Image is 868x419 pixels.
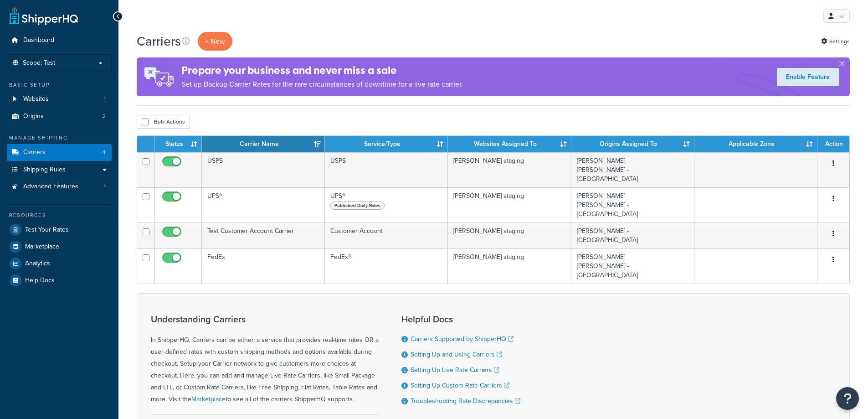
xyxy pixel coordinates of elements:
[817,136,849,152] th: Action
[181,63,463,78] h4: Prepare your business and never miss a sale
[137,32,181,50] h1: Carriers
[448,136,571,152] th: Websites Assigned To: activate to sort column ascending
[151,314,379,324] h3: Understanding Carriers
[7,144,112,161] li: Carriers
[7,134,112,142] div: Manage Shipping
[448,152,571,187] td: [PERSON_NAME] staging
[23,149,46,156] span: Carriers
[7,178,112,195] li: Advanced Features
[23,166,66,174] span: Shipping Rules
[411,350,502,359] a: Setting Up and Using Carriers
[694,136,817,152] th: Applicable Zone: activate to sort column ascending
[7,91,112,108] li: Websites
[25,243,59,251] span: Marketplace
[7,272,112,289] a: Help Docs
[151,314,379,405] div: In ShipperHQ, Carriers can be either, a service that provides real-time rates OR a user-defined r...
[401,314,520,324] h3: Helpful Docs
[571,222,694,248] td: [PERSON_NAME] - [GEOGRAPHIC_DATA]
[7,91,112,108] a: Websites 1
[23,95,49,103] span: Websites
[411,396,520,406] a: Troubleshooting Rate Discrepancies
[7,178,112,195] a: Advanced Features 1
[571,187,694,222] td: [PERSON_NAME] [PERSON_NAME] - [GEOGRAPHIC_DATA]
[103,149,106,156] span: 4
[821,35,850,48] a: Settings
[325,152,448,187] td: USPS
[325,136,448,152] th: Service/Type: activate to sort column ascending
[104,183,106,191] span: 1
[325,222,448,248] td: Customer Account
[777,68,839,86] a: Enable Feature
[571,248,694,284] td: [PERSON_NAME] [PERSON_NAME] - [GEOGRAPHIC_DATA]
[7,161,112,178] a: Shipping Rules
[25,277,55,285] span: Help Docs
[448,248,571,284] td: [PERSON_NAME] staging
[7,108,112,125] li: Origins
[202,222,325,248] td: Test Customer Account Carrier
[137,115,190,129] button: Bulk Actions
[411,365,499,375] a: Setting Up Live Rate Carriers
[23,36,54,44] span: Dashboard
[202,248,325,284] td: FedEx
[325,187,448,222] td: UPS®
[7,144,112,161] a: Carriers 4
[836,387,859,410] button: Open Resource Center
[23,113,44,120] span: Origins
[25,226,69,234] span: Test Your Rates
[411,381,509,390] a: Setting Up Custom Rate Carriers
[198,32,232,51] button: + New
[7,32,112,49] a: Dashboard
[155,136,202,152] th: Status: activate to sort column ascending
[571,152,694,187] td: [PERSON_NAME] [PERSON_NAME] - [GEOGRAPHIC_DATA]
[202,136,325,152] th: Carrier Name: activate to sort column ascending
[411,334,514,344] a: Carriers Supported by ShipperHQ
[7,212,112,219] div: Resources
[202,152,325,187] td: USPS
[7,222,112,238] a: Test Your Rates
[23,183,78,191] span: Advanced Features
[191,394,226,404] a: Marketplace
[104,95,106,103] span: 1
[202,187,325,222] td: UPS®
[330,202,385,210] span: Published Daily Rates
[325,248,448,284] td: FedEx®
[448,187,571,222] td: [PERSON_NAME] staging
[7,255,112,272] a: Analytics
[571,136,694,152] th: Origins Assigned To: activate to sort column ascending
[7,108,112,125] a: Origins 2
[448,222,571,248] td: [PERSON_NAME] staging
[7,238,112,255] a: Marketplace
[23,59,55,67] span: Scope: Test
[181,78,463,91] p: Set up Backup Carrier Rates for the rare circumstances of downtime for a live rate carrier.
[25,260,50,268] span: Analytics
[7,81,112,89] div: Basic Setup
[137,57,181,96] img: ad-rules-rateshop-fe6ec290ccb7230408bd80ed9643f0289d75e0ffd9eb532fc0e269fcd187b520.png
[10,7,78,25] a: ShipperHQ Home
[103,113,106,120] span: 2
